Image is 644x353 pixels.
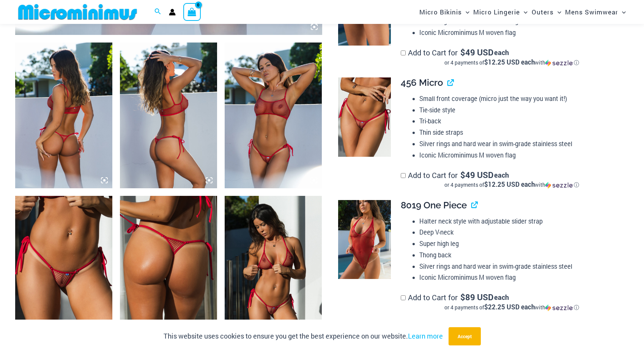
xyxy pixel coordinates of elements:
[419,93,623,104] li: Small front coverage (micro just the way you want it!)
[401,173,406,178] input: Add to Cart for$49 USD eachor 4 payments of$12.25 USD eachwithSezzle Click to learn more about Se...
[460,293,493,301] span: 89 USD
[484,180,535,189] span: $12.25 USD each
[473,2,520,22] span: Micro Lingerie
[15,3,140,20] img: MM SHOP LOGO FLAT
[545,304,573,311] img: Sezzle
[401,47,623,66] label: Add to Cart for
[494,293,509,301] span: each
[520,2,527,22] span: Menu Toggle
[401,181,623,189] div: or 4 payments of with
[419,238,623,249] li: Super high leg
[338,77,391,157] img: Summer Storm Red 456 Micro
[419,249,623,261] li: Thong back
[419,2,462,22] span: Micro Bikinis
[401,50,406,55] input: Add to Cart for$49 USD eachor 4 payments of$12.25 USD eachwithSezzle Click to learn more about Se...
[471,2,529,22] a: Micro LingerieMenu ToggleMenu Toggle
[183,3,201,20] a: View Shopping Cart, empty
[154,7,161,17] a: Search icon link
[563,2,628,22] a: Mens SwimwearMenu ToggleMenu Toggle
[419,115,623,127] li: Tri-back
[460,49,493,56] span: 49 USD
[460,169,465,180] span: $
[417,2,471,22] a: Micro BikinisMenu ToggleMenu Toggle
[419,261,623,272] li: Silver rings and hard wear in swim-grade stainless steel
[408,331,443,340] a: Learn more
[419,150,623,161] li: Iconic Microminimus M woven flag
[494,49,509,56] span: each
[494,171,509,179] span: each
[338,200,391,279] img: Summer Storm Red 8019 One Piece
[532,2,554,22] span: Outers
[419,216,623,227] li: Halter neck style with adjustable slider strap
[545,182,573,189] img: Sezzle
[416,1,629,23] nav: Site Navigation
[449,327,481,345] button: Accept
[618,2,626,22] span: Menu Toggle
[460,292,465,303] span: $
[484,58,535,66] span: $12.25 USD each
[419,27,623,38] li: Iconic Microminimus M woven flag
[169,9,176,16] a: Account icon link
[401,59,623,66] div: or 4 payments of$12.25 USD eachwithSezzle Click to learn more about Sezzle
[419,104,623,116] li: Tie-side style
[419,227,623,238] li: Deep V-neck
[565,2,618,22] span: Mens Swimwear
[15,43,112,188] img: Summer Storm Red 332 Crop Top 449 Thong
[419,127,623,138] li: Thin side straps
[120,43,217,188] img: Summer Storm Red 332 Crop Top 449 Thong
[401,77,443,88] span: 456 Micro
[164,331,443,342] p: This website uses cookies to ensure you get the best experience on our website.
[225,43,322,188] img: Summer Storm Red 332 Crop Top 449 Thong
[462,2,469,22] span: Menu Toggle
[401,292,623,311] label: Add to Cart for
[401,170,623,189] label: Add to Cart for
[419,138,623,150] li: Silver rings and hard wear in swim-grade stainless steel
[15,196,112,342] img: Summer Storm Red 456 Micro
[401,295,406,300] input: Add to Cart for$89 USD eachor 4 payments of$22.25 USD eachwithSezzle Click to learn more about Se...
[545,60,573,66] img: Sezzle
[554,2,561,22] span: Menu Toggle
[401,200,467,211] span: 8019 One Piece
[419,272,623,283] li: Iconic Microminimus M woven flag
[401,181,623,189] div: or 4 payments of$12.25 USD eachwithSezzle Click to learn more about Sezzle
[484,303,535,311] span: $22.25 USD each
[120,196,217,342] img: Summer Storm Red 456 Micro
[401,304,623,311] div: or 4 payments of$22.25 USD eachwithSezzle Click to learn more about Sezzle
[460,47,465,58] span: $
[225,196,322,342] img: Summer Storm Red 312 Tri Top 456 Micro
[401,304,623,311] div: or 4 payments of with
[460,171,493,179] span: 49 USD
[530,2,563,22] a: OutersMenu ToggleMenu Toggle
[401,59,623,66] div: or 4 payments of with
